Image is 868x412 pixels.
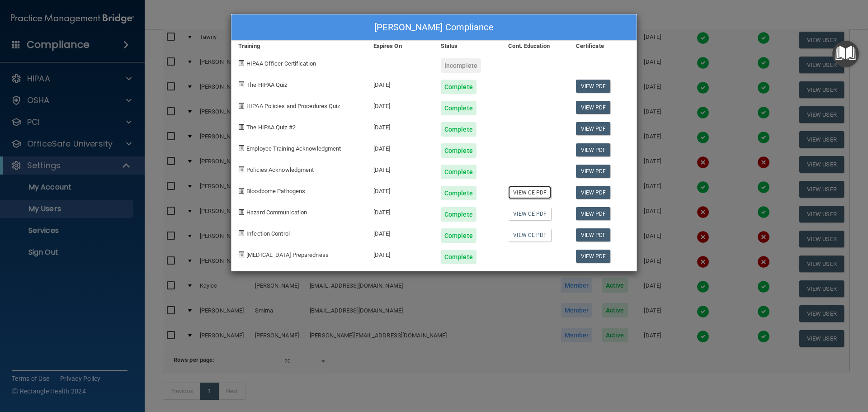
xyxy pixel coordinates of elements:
[832,41,859,67] button: Open Resource Center
[434,41,501,52] div: Status
[246,209,307,216] span: Hazard Communication
[367,222,434,243] div: [DATE]
[246,188,305,194] span: Bloodborne Pathogens
[508,186,551,199] a: View CE PDF
[246,60,316,67] span: HIPAA Officer Certification
[367,94,434,115] div: [DATE]
[576,165,611,178] a: View PDF
[441,207,476,222] div: Complete
[367,200,434,222] div: [DATE]
[576,207,611,220] a: View PDF
[441,101,476,115] div: Complete
[367,179,434,200] div: [DATE]
[501,41,569,52] div: Cont. Education
[441,250,476,264] div: Complete
[441,165,476,179] div: Complete
[367,243,434,264] div: [DATE]
[569,41,637,52] div: Certificate
[246,166,314,173] span: Policies Acknowledgment
[231,14,637,41] div: [PERSON_NAME] Compliance
[246,251,329,258] span: [MEDICAL_DATA] Preparedness
[367,158,434,179] div: [DATE]
[246,230,290,237] span: Infection Control
[367,41,434,52] div: Expires On
[246,81,287,88] span: The HIPAA Quiz
[441,122,476,137] div: Complete
[246,145,341,152] span: Employee Training Acknowledgment
[441,228,476,243] div: Complete
[367,73,434,94] div: [DATE]
[367,115,434,137] div: [DATE]
[246,103,340,109] span: HIPAA Policies and Procedures Quiz
[576,186,611,199] a: View PDF
[441,186,476,200] div: Complete
[576,101,611,114] a: View PDF
[441,143,476,158] div: Complete
[508,228,551,242] a: View CE PDF
[441,80,476,94] div: Complete
[576,250,611,263] a: View PDF
[367,137,434,158] div: [DATE]
[576,143,611,156] a: View PDF
[231,41,367,52] div: Training
[576,228,611,242] a: View PDF
[576,122,611,135] a: View PDF
[712,348,857,384] iframe: Drift Widget Chat Controller
[246,124,296,131] span: The HIPAA Quiz #2
[441,58,481,73] div: Incomplete
[576,80,611,93] a: View PDF
[508,207,551,220] a: View CE PDF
